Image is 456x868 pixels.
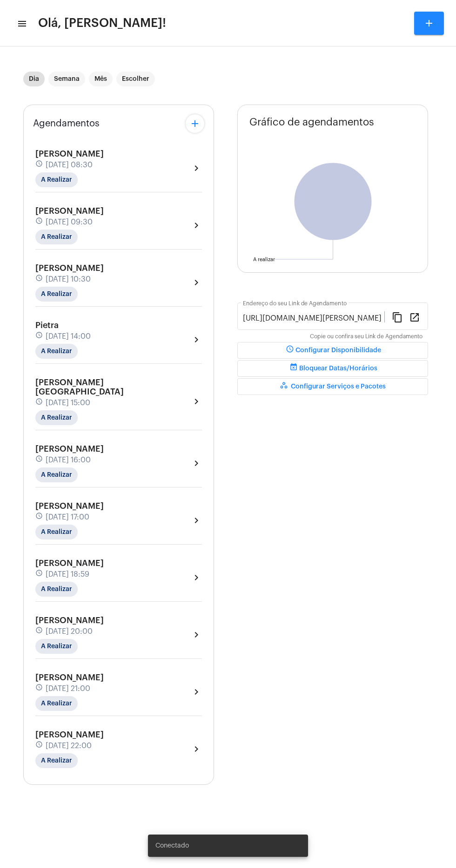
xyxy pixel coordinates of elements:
span: [PERSON_NAME] [35,673,104,682]
button: Configurar Serviços e Pacotes [237,378,428,395]
span: [PERSON_NAME] [35,150,104,158]
mat-icon: schedule [35,684,44,694]
mat-icon: schedule [35,626,44,637]
mat-icon: add [423,18,435,29]
mat-icon: schedule [35,274,44,284]
mat-icon: workspaces_outlined [280,381,291,392]
mat-icon: chevron_right [191,163,202,174]
span: [DATE] 16:00 [46,456,91,464]
mat-chip: A Realizar [35,467,78,482]
mat-chip: Semana [48,72,85,86]
span: [DATE] 10:30 [46,275,91,283]
span: Bloquear Datas/Horários [288,365,377,372]
span: [PERSON_NAME] [35,207,104,215]
span: [DATE] 15:00 [46,399,90,407]
span: [PERSON_NAME] [35,730,104,739]
input: Link [243,314,384,322]
mat-icon: schedule [35,569,44,579]
span: [DATE] 20:00 [46,627,93,636]
mat-icon: chevron_right [191,572,202,583]
mat-chip: A Realizar [35,582,78,597]
mat-chip: A Realizar [35,410,78,425]
mat-chip: A Realizar [35,696,78,711]
text: A realizar [253,257,275,262]
mat-chip: A Realizar [35,753,78,768]
span: Configurar Serviços e Pacotes [280,383,386,390]
span: [DATE] 09:30 [46,218,93,226]
span: [DATE] 22:00 [46,742,92,750]
mat-icon: schedule [35,217,44,227]
span: [PERSON_NAME] [35,264,104,272]
span: Olá, [PERSON_NAME]! [38,16,166,31]
span: [DATE] 18:59 [46,570,89,579]
mat-chip: Dia [23,72,45,86]
mat-icon: schedule [284,345,295,356]
mat-icon: open_in_new [409,311,420,322]
mat-icon: event_busy [288,363,299,374]
mat-icon: chevron_right [191,686,202,697]
mat-icon: chevron_right [191,334,202,345]
mat-icon: chevron_right [191,515,202,526]
button: Bloquear Datas/Horários [237,360,428,377]
span: Configurar Disponibilidade [284,347,381,354]
mat-icon: schedule [35,512,44,522]
span: Agendamentos [33,118,100,129]
span: [PERSON_NAME] [35,616,104,625]
span: [PERSON_NAME][GEOGRAPHIC_DATA] [35,378,124,396]
mat-chip: A Realizar [35,287,78,302]
mat-chip: A Realizar [35,344,78,359]
mat-icon: sidenav icon [17,18,26,29]
span: Pietra [35,321,59,329]
span: Conectado [155,841,189,850]
span: [DATE] 14:00 [46,332,91,341]
mat-icon: chevron_right [191,629,202,640]
mat-icon: add [189,118,201,129]
span: [PERSON_NAME] [35,559,104,567]
mat-chip: A Realizar [35,639,78,654]
mat-icon: schedule [35,331,44,342]
mat-chip: A Realizar [35,525,78,539]
mat-icon: schedule [35,741,44,751]
mat-icon: chevron_right [191,743,202,755]
mat-icon: chevron_right [191,220,202,231]
mat-icon: chevron_right [191,458,202,469]
span: Gráfico de agendamentos [249,117,374,128]
mat-icon: chevron_right [191,396,202,407]
mat-hint: Copie ou confira seu Link de Agendamento [310,334,422,340]
mat-icon: chevron_right [191,277,202,288]
span: [PERSON_NAME] [35,445,104,453]
span: [DATE] 17:00 [46,513,89,521]
mat-icon: schedule [35,455,44,465]
mat-icon: schedule [35,398,44,408]
mat-chip: A Realizar [35,230,78,244]
mat-icon: content_copy [392,311,403,322]
mat-chip: Mês [89,72,113,86]
span: [DATE] 08:30 [46,161,93,169]
span: [PERSON_NAME] [35,502,104,510]
mat-chip: Escolher [116,72,155,86]
mat-icon: schedule [35,160,44,170]
span: [DATE] 21:00 [46,684,90,693]
button: Configurar Disponibilidade [237,342,428,359]
mat-chip: A Realizar [35,172,78,187]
